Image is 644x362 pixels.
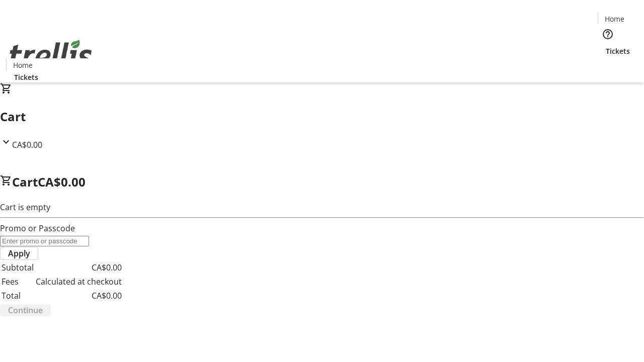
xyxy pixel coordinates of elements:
[7,60,39,70] a: Home
[598,14,630,24] a: Home
[35,289,122,302] td: CA$0.00
[35,261,122,274] td: CA$0.00
[13,60,33,70] span: Home
[606,46,630,56] span: Tickets
[598,46,638,56] a: Tickets
[12,139,42,150] span: CA$0.00
[6,72,46,82] a: Tickets
[6,29,96,79] img: Orient E2E Organization nWDaEk39cF's Logo
[1,275,34,288] td: Fees
[1,261,34,274] td: Subtotal
[605,14,624,24] span: Home
[8,247,30,259] span: Apply
[1,289,34,302] td: Total
[14,72,38,82] span: Tickets
[598,56,618,76] button: Cart
[38,173,86,190] span: CA$0.00
[35,275,122,288] td: Calculated at checkout
[598,24,618,44] button: Help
